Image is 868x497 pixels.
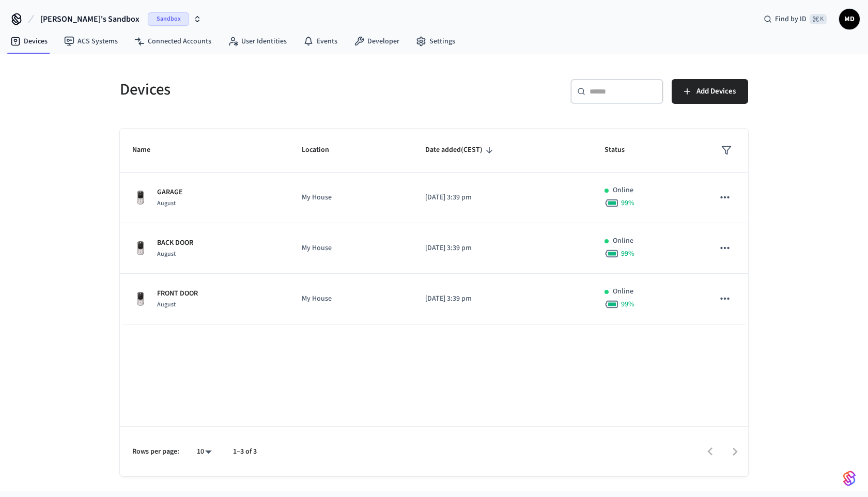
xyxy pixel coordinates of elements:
p: [DATE] 3:39 pm [425,243,580,254]
h5: Devices [120,79,428,100]
a: ACS Systems [56,32,126,51]
span: Sandbox [148,12,189,26]
a: Developer [346,32,408,51]
p: 1–3 of 3 [233,446,257,457]
p: My House [302,293,400,304]
a: Devices [2,32,56,51]
span: MD [840,10,859,28]
span: 99 % [621,299,634,309]
p: Rows per page: [132,446,179,457]
span: August [157,300,176,309]
a: Events [295,32,346,51]
span: Status [605,142,638,158]
img: Yale Assure Touchscreen Wifi Smart Lock, Satin Nickel, Front [132,240,149,257]
p: My House [302,243,400,254]
p: [DATE] 3:39 pm [425,293,580,304]
div: Find by ID⌘ K [755,10,835,28]
p: FRONT DOOR [157,288,198,299]
p: Online [613,286,633,297]
p: My House [302,192,400,203]
span: ⌘ K [810,14,827,24]
span: August [157,250,176,258]
p: BACK DOOR [157,238,193,248]
p: GARAGE [157,187,183,198]
span: Find by ID [775,14,807,24]
p: [DATE] 3:39 pm [425,192,580,203]
a: User Identities [220,32,295,51]
button: Add Devices [672,79,748,104]
p: Online [613,236,633,246]
span: August [157,199,176,208]
p: Online [613,185,633,196]
span: Add Devices [696,85,736,98]
a: Settings [408,32,463,51]
span: Name [132,142,164,158]
img: Yale Assure Touchscreen Wifi Smart Lock, Satin Nickel, Front [132,291,149,307]
button: MD [839,9,860,29]
div: 10 [192,444,216,459]
table: sticky table [120,129,748,324]
img: Yale Assure Touchscreen Wifi Smart Lock, Satin Nickel, Front [132,190,149,206]
a: Connected Accounts [126,32,220,51]
span: [PERSON_NAME]'s Sandbox [40,13,139,25]
span: Location [302,142,343,158]
span: 99 % [621,198,634,208]
img: SeamLogoGradient.69752ec5.svg [843,470,856,487]
span: 99 % [621,248,634,259]
span: Date added(CEST) [425,142,496,158]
